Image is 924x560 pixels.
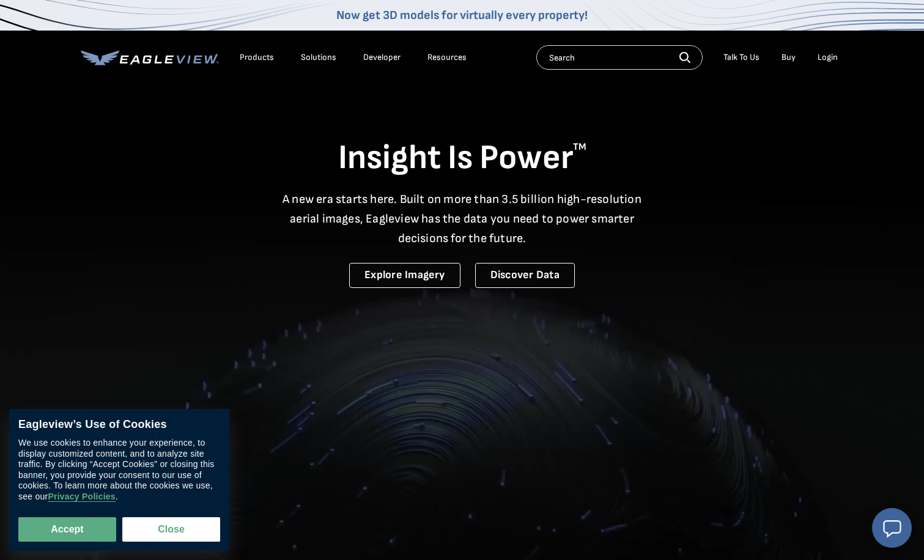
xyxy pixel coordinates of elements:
button: Open chat window [872,508,912,548]
a: Developer [363,52,401,63]
div: Talk To Us [723,52,760,63]
button: Close [122,517,220,542]
div: Products [240,52,274,63]
div: Login [818,52,838,63]
p: A new era starts here. Built on more than 3.5 billion high-resolution aerial images, Eagleview ha... [275,190,649,248]
a: Discover Data [475,263,575,288]
a: Buy [782,52,796,63]
sup: TM [573,141,586,153]
a: Explore Imagery [349,263,460,288]
div: Resources [427,52,467,63]
h1: Insight Is Power [81,137,844,180]
div: Solutions [301,52,336,63]
input: Search [536,45,703,70]
div: Eagleview’s Use of Cookies [18,418,220,432]
button: Accept [18,517,116,542]
a: Now get 3D models for virtually every property! [336,8,588,23]
a: Privacy Policies [48,492,115,502]
div: We use cookies to enhance your experience, to display customized content, and to analyze site tra... [18,438,220,502]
